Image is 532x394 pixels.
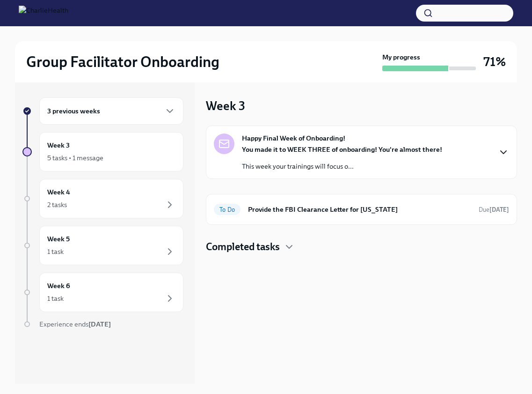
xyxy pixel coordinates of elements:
[47,140,70,150] h6: Week 3
[22,273,183,312] a: Week 61 task
[47,247,64,256] div: 1 task
[489,206,509,213] strong: [DATE]
[22,132,183,171] a: Week 35 tasks • 1 message
[242,134,345,143] strong: Happy Final Week of Onboarding!
[47,106,100,116] h6: 3 previous weeks
[206,240,517,254] div: Completed tasks
[22,179,183,218] a: Week 42 tasks
[382,52,420,62] strong: My progress
[47,153,103,163] div: 5 tasks • 1 message
[47,281,70,291] h6: Week 6
[26,52,219,71] h2: Group Facilitator Onboarding
[22,226,183,265] a: Week 51 task
[206,97,245,114] h3: Week 3
[19,6,68,21] img: CharlieHealth
[88,320,111,328] strong: [DATE]
[47,200,67,209] div: 2 tasks
[483,53,506,70] h3: 71%
[206,240,280,254] h4: Completed tasks
[248,204,471,215] h6: Provide the FBI Clearance Letter for [US_STATE]
[479,206,509,213] span: Due
[214,206,240,213] span: To Do
[242,162,442,171] p: This week your trainings will focus o...
[47,187,70,197] h6: Week 4
[242,145,442,154] strong: You made it to WEEK THREE of onboarding! You're almost there!
[39,320,111,328] span: Experience ends
[47,294,64,303] div: 1 task
[47,234,70,244] h6: Week 5
[479,205,509,214] span: September 2nd, 2025 09:00
[214,202,509,217] a: To DoProvide the FBI Clearance Letter for [US_STATE]Due[DATE]
[39,97,183,125] div: 3 previous weeks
